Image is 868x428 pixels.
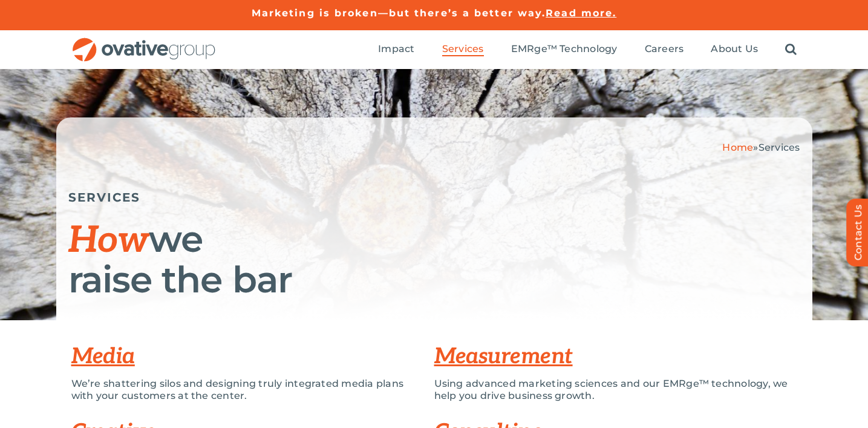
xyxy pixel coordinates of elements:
h5: SERVICES [68,190,800,205]
span: » [722,142,800,153]
a: Impact [378,43,414,56]
span: EMRge™ Technology [511,43,618,55]
a: Read more. [546,7,616,19]
nav: Menu [378,30,797,69]
a: Careers [645,43,684,56]
span: Services [442,43,484,55]
a: Marketing is broken—but there’s a better way. [252,7,546,19]
span: About Us [711,43,758,55]
a: Search [785,43,797,56]
a: OG_Full_horizontal_RGB [71,36,217,48]
a: Media [71,343,135,370]
a: Services [442,43,484,56]
a: Measurement [434,343,573,370]
h1: we raise the bar [68,220,800,299]
a: Home [722,142,753,153]
span: Services [759,142,800,153]
span: Impact [378,43,414,55]
span: Careers [645,43,684,55]
a: EMRge™ Technology [511,43,618,56]
p: We’re shattering silos and designing truly integrated media plans with your customers at the center. [71,378,416,402]
a: About Us [711,43,758,56]
p: Using advanced marketing sciences and our EMRge™ technology, we help you drive business growth. [434,378,797,402]
span: How [68,219,149,263]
